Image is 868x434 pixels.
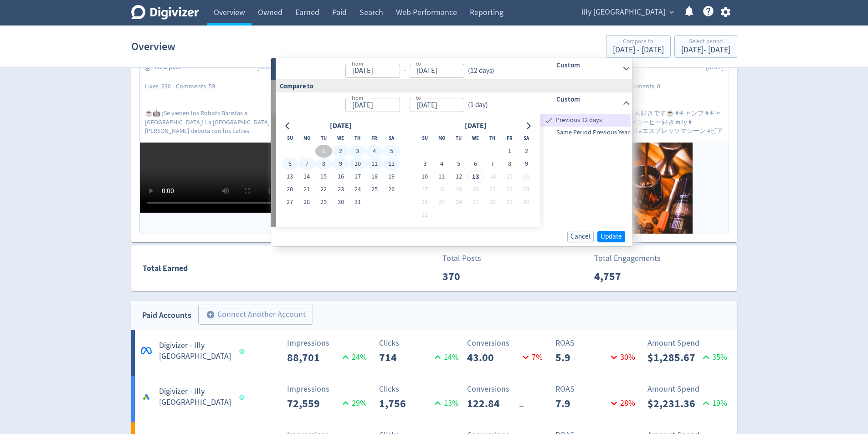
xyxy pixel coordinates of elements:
div: from-to(1 day)Custom [276,114,632,227]
th: Friday [501,132,518,145]
p: 1,756 [379,395,431,412]
a: View post[DATE]Likes230Comments59☕️🤖 ¡Se vienen los Robots Baristas a [GEOGRAPHIC_DATA]! La [GEOG... [140,58,280,234]
span: 230 [161,82,171,90]
p: 28 % [608,397,635,409]
button: 4 [433,158,450,170]
button: 19 [450,183,467,196]
span: Data last synced: 13 Aug 2025, 4:01am (AEST) [239,349,247,354]
button: 4 [366,145,383,158]
button: 26 [450,196,467,209]
span: add_circle [206,310,215,319]
label: to [416,94,421,102]
p: Clicks [379,337,462,349]
div: Same Period Previous Year [540,127,631,138]
span: 0 [657,82,660,90]
button: illy [GEOGRAPHIC_DATA] [578,5,676,20]
button: 16 [518,170,535,183]
th: Sunday [282,132,298,145]
h5: Digivizer - Illy [GEOGRAPHIC_DATA] [159,386,231,408]
th: Saturday [518,132,535,145]
div: [DATE] [327,120,354,132]
button: 8 [315,158,332,170]
button: 7 [298,158,315,170]
button: 9 [518,158,535,170]
th: Wednesday [467,132,484,145]
span: expand_more [668,8,676,16]
button: 20 [282,183,298,196]
button: 22 [501,183,518,196]
div: Total Earned [132,262,434,275]
p: Conversions [467,383,550,395]
th: Tuesday [315,132,332,145]
span: Data last synced: 12 Aug 2025, 11:01am (AEST) [239,395,247,400]
div: from-to(1 day)Custom [276,92,632,114]
div: Select period [681,38,730,46]
div: [DATE] - [DATE] [681,46,730,54]
nav: presets [540,114,631,138]
button: 6 [467,158,484,170]
h1: Overview [131,32,175,61]
a: Connect Another Account [191,306,313,325]
button: 17 [349,170,366,183]
p: 88,701 [287,349,339,366]
span: Cancel [570,233,591,240]
button: 3 [416,158,433,170]
div: [DATE] [462,120,489,132]
p: 13 % [431,397,459,409]
p: Impressions [287,337,370,349]
p: 35 % [700,351,727,363]
th: Thursday [484,132,501,145]
div: Previous 12 days [540,114,631,127]
button: 3 [349,145,366,158]
p: Impressions [287,383,370,395]
p: 4,757 [594,268,647,285]
p: 7 % [519,351,543,363]
button: 21 [298,183,315,196]
label: from [352,94,363,102]
h6: Custom [556,60,619,71]
div: Compare to [613,38,664,46]
p: 370 [442,268,495,285]
button: 22 [315,183,332,196]
p: ROAS [555,337,638,349]
h6: Custom [556,94,619,105]
button: 23 [518,183,535,196]
button: Select period[DATE]- [DATE] [674,35,737,58]
label: to [416,60,421,67]
th: Tuesday [450,132,467,145]
button: 17 [416,183,433,196]
div: Compare to [271,80,632,92]
p: Amount Spend [647,337,730,349]
button: 10 [416,170,433,183]
p: Clicks [379,383,462,395]
button: 6 [282,158,298,170]
span: _ [519,398,524,408]
th: Thursday [349,132,366,145]
button: 27 [282,196,298,209]
th: Sunday [416,132,433,145]
p: 7.9 [555,395,608,412]
div: from-to(12 days)Custom [276,58,632,80]
button: 25 [366,183,383,196]
p: Total Engagements [594,252,661,265]
button: 18 [433,183,450,196]
th: Saturday [383,132,400,145]
button: 13 [467,170,484,183]
button: Go to next month [522,119,535,132]
p: 122.84 [467,395,519,412]
button: Compare to[DATE] - [DATE] [606,35,671,58]
p: 714 [379,349,431,366]
th: Monday [298,132,315,145]
button: 11 [366,158,383,170]
button: 10 [349,158,366,170]
p: Conversions [467,337,550,349]
button: 12 [383,158,400,170]
span: Previous 12 days [554,115,631,125]
p: 14 % [431,351,459,363]
button: 28 [484,196,501,209]
button: 14 [298,170,315,183]
p: ROAS [555,383,638,395]
button: Go to previous month [282,119,295,132]
button: 2 [518,145,535,158]
button: Cancel [567,231,594,242]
